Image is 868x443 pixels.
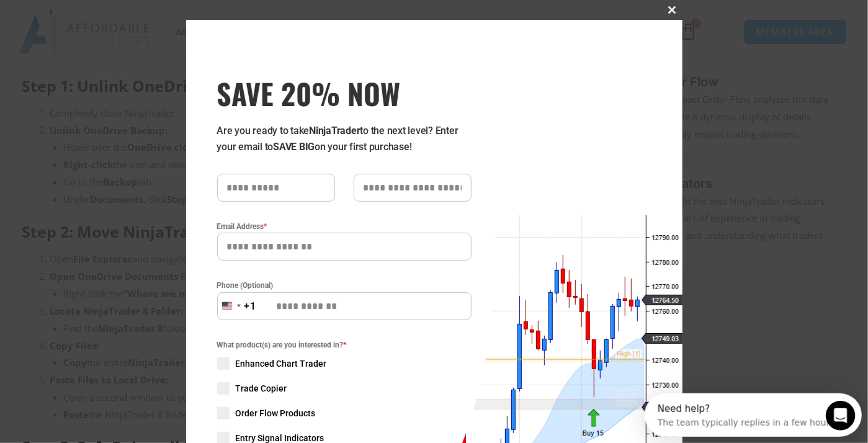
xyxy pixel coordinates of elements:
[826,401,856,431] iframe: Intercom live chat
[217,357,472,370] label: Enhanced Chart Trader
[217,339,472,351] span: What product(s) are you interested in?
[217,382,472,395] label: Trade Copier
[236,382,287,395] span: Trade Copier
[236,407,316,419] span: Order Flow Products
[244,298,257,315] div: +1
[645,393,862,437] iframe: Intercom live chat discovery launcher
[236,357,327,370] span: Enhanced Chart Trader
[5,5,229,39] div: Open Intercom Messenger
[13,11,192,20] div: Need help?
[217,76,472,110] h3: SAVE 20% NOW
[273,141,315,153] strong: SAVE BIG
[217,220,472,233] label: Email Address
[217,407,472,419] label: Order Flow Products
[217,292,257,320] button: Selected country
[309,125,360,136] strong: NinjaTrader
[13,20,192,34] div: The team typically replies in a few hours.
[217,123,472,155] p: Are you ready to take to the next level? Enter your email to on your first purchase!
[217,279,472,292] label: Phone (Optional)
